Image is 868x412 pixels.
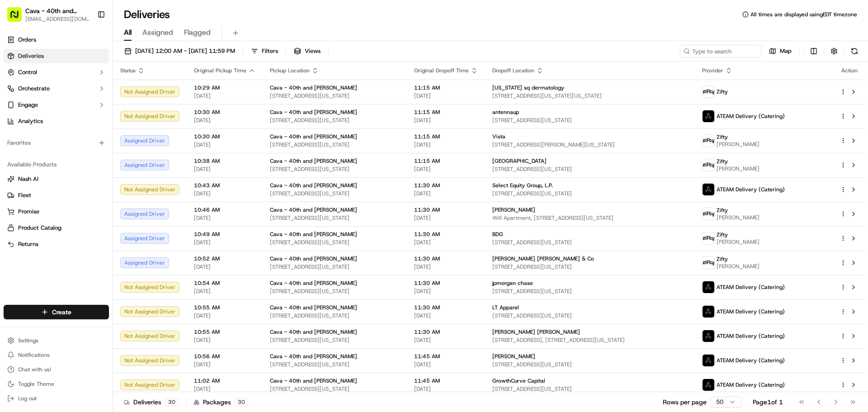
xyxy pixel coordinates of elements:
img: 1736555255976-a54dd68f-1ca7-489b-9aae-adbdc363a1c4 [9,86,25,103]
span: [DATE] [414,263,478,270]
span: 10:52 AM [194,255,255,262]
span: Cava - 40th and [PERSON_NAME] [270,133,357,140]
span: [PERSON_NAME] [492,353,535,360]
span: 11:02 AM [194,377,255,384]
span: Cava - 40th and [PERSON_NAME] [270,206,357,213]
span: [DATE] [194,385,255,393]
span: [DATE] [194,263,255,270]
span: Toggle Theme [18,380,54,388]
span: ATEAM Delivery (Catering) [717,186,785,193]
img: zifty-logo-trans-sq.png [703,208,714,220]
span: ATEAM Delivery (Catering) [717,113,785,120]
button: Cava - 40th and [PERSON_NAME] [25,6,90,15]
div: We're available if you need us! [41,95,124,103]
button: Notifications [4,349,109,361]
span: Control [18,68,37,76]
span: [DATE] [71,165,90,172]
span: Cava - 40th and [PERSON_NAME] [270,255,357,262]
span: Engage [18,101,38,109]
button: Create [4,305,109,319]
span: [PERSON_NAME] [717,263,759,270]
img: ateam_logo.png [703,355,714,366]
button: Map [765,45,796,57]
img: 40th Madison [9,156,24,170]
span: [DATE] [414,361,478,368]
a: 💻API Documentation [73,199,149,215]
input: Type to search [680,45,761,57]
span: Cava - 40th and [PERSON_NAME] [270,109,357,116]
span: 11:30 AM [414,279,478,287]
span: Product Catalog [18,224,61,232]
button: Fleet [4,188,109,203]
button: Product Catalog [4,221,109,235]
span: [DATE] [414,214,478,222]
span: [DATE] [194,166,255,173]
a: Orders [4,33,109,47]
span: ATEAM Delivery (Catering) [717,381,785,388]
span: [DATE] [414,117,478,124]
span: [STREET_ADDRESS][US_STATE] [270,312,400,319]
div: 30 [165,398,179,406]
span: Views [305,47,321,55]
span: [STREET_ADDRESS][US_STATE] [492,117,688,124]
span: [STREET_ADDRESS][US_STATE] [492,190,688,197]
span: [PERSON_NAME] [492,206,535,213]
div: Deliveries [124,398,179,407]
span: [STREET_ADDRESS][US_STATE] [492,385,688,393]
span: Cava - 40th and [PERSON_NAME] [270,377,357,384]
span: Promise [18,208,39,216]
span: 11:30 AM [414,328,478,336]
a: Promise [7,208,105,216]
img: zifty-logo-trans-sq.png [703,232,714,244]
a: Powered byPylon [64,224,109,231]
span: 11:30 AM [414,206,478,213]
span: [DATE] [414,239,478,246]
span: Zifty [717,207,728,214]
button: See all [140,116,165,127]
span: 11:15 AM [414,84,478,91]
span: [GEOGRAPHIC_DATA] [492,157,547,165]
span: Zifty [717,158,728,165]
div: 📗 [9,203,16,210]
span: [STREET_ADDRESS][US_STATE] [270,361,400,368]
img: zifty-logo-trans-sq.png [703,257,714,269]
img: ateam_logo.png [703,184,714,195]
span: antennaup [492,109,519,116]
span: [DATE] [194,117,255,124]
span: ATEAM Delivery (Catering) [717,284,785,291]
span: [DATE] 12:00 AM - [DATE] 11:59 PM [135,47,235,55]
span: Deliveries [18,52,44,60]
span: 40th Madison [28,165,65,172]
button: Returns [4,237,109,251]
span: [STREET_ADDRESS][US_STATE] [492,361,688,368]
button: Engage [4,98,109,112]
span: Provider [702,67,723,74]
span: Analytics [18,117,43,125]
span: Orchestrate [18,85,50,93]
span: [DATE] [194,239,255,246]
a: Returns [7,240,105,248]
span: Original Pickup Time [194,67,246,74]
span: Zifty [717,88,728,95]
span: [STREET_ADDRESS][US_STATE] [270,117,400,124]
div: Packages [193,398,248,407]
span: [STREET_ADDRESS][US_STATE] [492,288,688,295]
button: Promise [4,204,109,219]
span: jpmorgan chase [492,279,533,287]
span: 10:55 AM [194,304,255,311]
div: Favorites [4,136,109,150]
span: [STREET_ADDRESS][US_STATE] [492,312,688,319]
span: Chat with us! [18,366,51,373]
span: Cava - 40th and [PERSON_NAME] [270,304,357,311]
span: Select Equity Group, L.P. [492,182,553,189]
img: Nash [9,9,27,27]
span: 10:30 AM [194,133,255,140]
span: [DATE] [414,141,478,148]
span: Returns [18,240,38,248]
div: Available Products [4,157,109,172]
span: 10:38 AM [194,157,255,165]
span: 11:15 AM [414,133,478,140]
span: 11:30 AM [414,231,478,238]
span: All times are displayed using EDT timezone [750,11,857,18]
span: [STREET_ADDRESS][PERSON_NAME][US_STATE] [492,141,688,148]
